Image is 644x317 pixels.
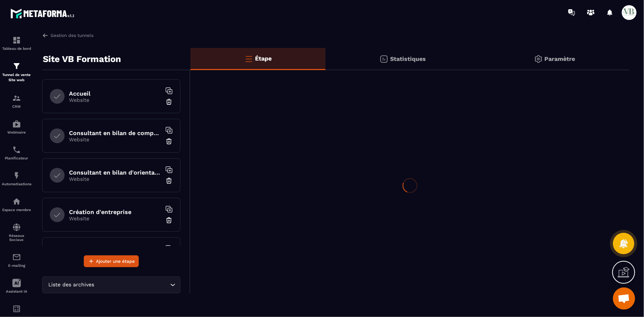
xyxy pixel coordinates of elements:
[12,171,21,180] img: automations
[390,55,426,62] p: Statistiques
[12,120,21,128] img: automations
[2,166,31,192] a: automationsautomationsAutomatisations
[12,94,21,103] img: formation
[2,156,31,160] p: Planificateur
[2,130,31,134] p: Webinaire
[43,52,121,66] p: Site VB Formation
[69,90,161,97] h6: Accueil
[84,255,139,267] button: Ajouter une étape
[69,130,161,137] h6: Consultant en bilan de compétences
[69,216,161,221] p: Website
[613,287,635,310] div: Ouvrir le chat
[2,46,31,51] p: Tableau de bord
[12,145,21,154] img: scheduler
[2,114,31,140] a: automationsautomationsWebinaire
[2,140,31,166] a: schedulerschedulerPlanificateur
[244,54,253,63] img: bars-o.4a397970.svg
[12,36,21,45] img: formation
[2,88,31,114] a: formationformationCRM
[69,97,161,103] p: Website
[96,281,168,289] input: Search for option
[42,276,180,293] div: Search for option
[2,104,31,108] p: CRM
[69,176,161,182] p: Website
[545,55,575,62] p: Paramètre
[69,137,161,142] p: Website
[2,247,31,273] a: emailemailE-mailing
[42,32,49,39] img: arrow
[96,258,135,265] span: Ajouter une étape
[69,209,161,216] h6: Création d'entreprise
[2,273,31,299] a: Assistant IA
[12,253,21,262] img: email
[255,55,272,62] p: Étape
[534,55,543,63] img: setting-gr.5f69749f.svg
[379,55,388,63] img: stats.20deebd0.svg
[12,304,21,313] img: accountant
[2,72,31,83] p: Tunnel de vente Site web
[10,7,77,20] img: logo
[2,208,31,212] p: Espace membre
[2,182,31,186] p: Automatisations
[12,223,21,232] img: social-network
[47,281,96,289] span: Liste des archives
[42,32,93,39] a: Gestion des tunnels
[2,30,31,56] a: formationformationTableau de bord
[2,192,31,217] a: automationsautomationsEspace membre
[2,289,31,293] p: Assistant IA
[165,138,173,145] img: trash
[165,177,173,185] img: trash
[2,56,31,88] a: formationformationTunnel de vente Site web
[12,197,21,206] img: automations
[69,169,161,176] h6: Consultant en bilan d'orientation
[2,234,31,242] p: Réseaux Sociaux
[165,217,173,224] img: trash
[2,217,31,247] a: social-networksocial-networkRéseaux Sociaux
[2,263,31,268] p: E-mailing
[165,98,173,106] img: trash
[12,62,21,70] img: formation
